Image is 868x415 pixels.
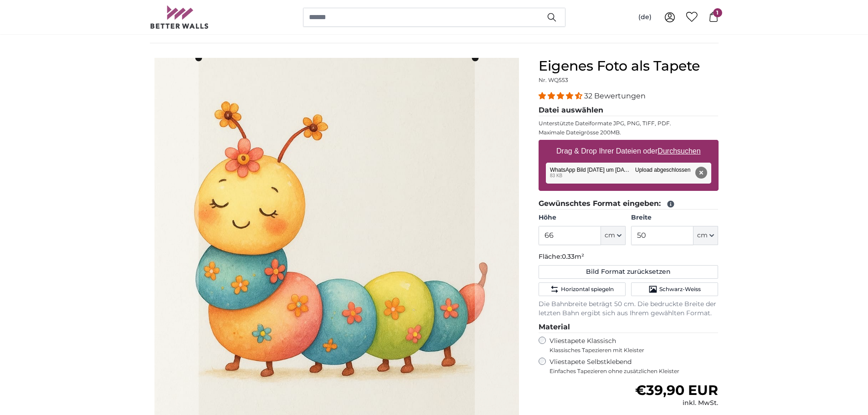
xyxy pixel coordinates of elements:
span: 32 Bewertungen [584,92,646,100]
div: inkl. MwSt. [635,399,718,408]
label: Vliestapete Klassisch [550,337,711,354]
p: Maximale Dateigrösse 200MB. [539,129,719,136]
span: €39,90 EUR [635,382,718,399]
label: Höhe [539,213,626,222]
legend: Material [539,322,719,333]
button: cm [693,226,718,245]
legend: Datei auswählen [539,105,719,116]
u: Durchsuchen [657,147,700,155]
span: Schwarz-Weiss [659,286,701,293]
span: Nr. WQ553 [539,77,568,83]
p: Unterstützte Dateiformate JPG, PNG, TIFF, PDF. [539,120,719,127]
h1: Eigenes Foto als Tapete [539,58,719,74]
label: Breite [631,213,718,222]
span: cm [697,231,708,240]
button: (de) [631,9,659,26]
label: Vliestapete Selbstklebend [550,358,719,375]
button: Schwarz-Weiss [631,282,718,296]
p: Fläche: [539,252,719,261]
span: Einfaches Tapezieren ohne zusätzlichen Kleister [550,368,719,375]
span: cm [605,231,615,240]
button: Bild Format zurücksetzen [539,265,719,279]
label: Drag & Drop Ihrer Dateien oder [553,142,704,160]
img: Betterwalls [150,5,209,29]
span: 1 [713,8,722,17]
legend: Gewünschtes Format eingeben: [539,198,719,210]
span: Klassisches Tapezieren mit Kleister [550,347,711,354]
span: Horizontal spiegeln [561,286,614,293]
p: Die Bahnbreite beträgt 50 cm. Die bedruckte Breite der letzten Bahn ergibt sich aus Ihrem gewählt... [539,300,719,318]
button: cm [601,226,626,245]
span: 4.31 stars [539,92,584,100]
span: 0.33m² [562,252,584,261]
button: Horizontal spiegeln [539,282,626,296]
